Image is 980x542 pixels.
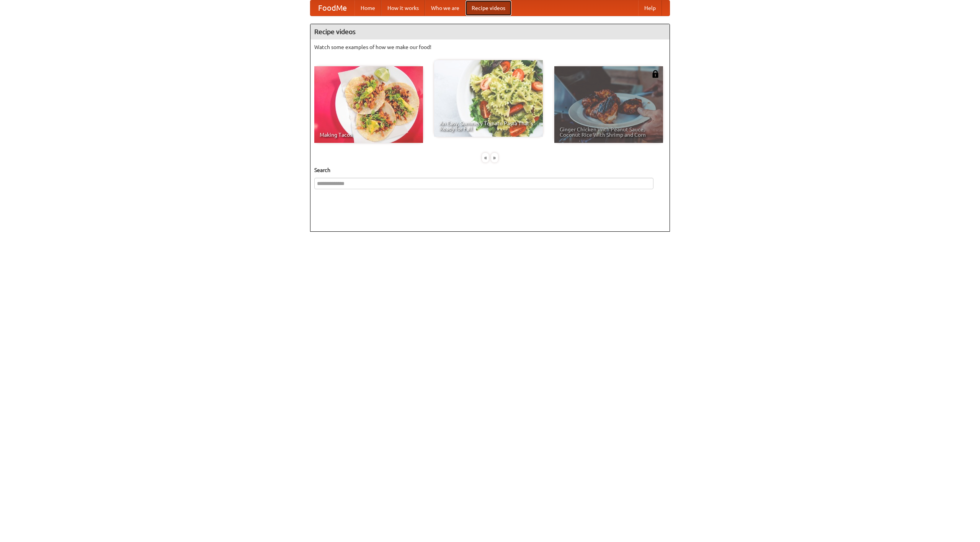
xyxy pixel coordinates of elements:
a: Who we are [425,0,465,16]
h5: Search [314,166,666,174]
div: « [482,153,489,162]
span: Making Tacos [320,132,418,138]
img: 483408.png [652,70,659,78]
a: How it works [381,0,425,16]
a: Help [638,0,662,16]
div: » [491,153,498,162]
p: Watch some examples of how we make our food! [314,43,666,51]
a: An Easy, Summery Tomato Pasta That's Ready for Fall [434,60,543,137]
a: Recipe videos [465,0,511,16]
a: Making Tacos [314,66,423,143]
a: FoodMe [310,0,354,16]
a: Home [354,0,381,16]
h4: Recipe videos [310,24,670,39]
span: An Easy, Summery Tomato Pasta That's Ready for Fall [439,121,537,131]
